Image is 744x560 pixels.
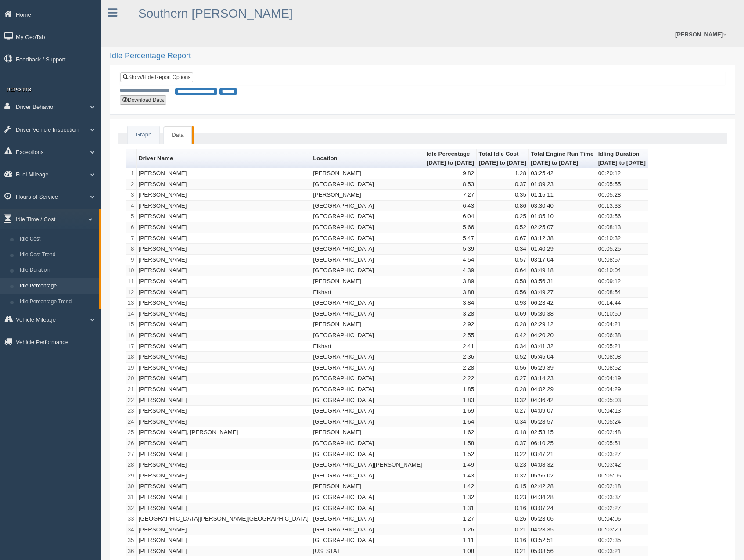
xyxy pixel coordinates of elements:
td: 03:30:40 [529,201,596,212]
td: 15 [126,319,137,330]
td: 1.43 [424,470,477,481]
td: [US_STATE] [311,546,425,557]
td: 00:06:38 [596,330,648,341]
td: 00:08:52 [596,363,648,373]
td: 03:49:27 [529,287,596,298]
td: 0.21 [477,546,529,557]
td: [PERSON_NAME] [137,363,311,373]
td: [PERSON_NAME] [137,179,311,190]
td: 00:08:13 [596,222,648,233]
a: Graph [128,126,159,144]
td: 00:08:57 [596,255,648,266]
td: [PERSON_NAME] [137,395,311,406]
td: 8.53 [424,179,477,190]
td: Elkhart [311,341,425,352]
td: 0.34 [477,244,529,255]
td: 0.67 [477,233,529,244]
td: [PERSON_NAME] [137,416,311,427]
td: 2.28 [424,363,477,373]
td: [GEOGRAPHIC_DATA] [311,265,425,276]
td: 03:12:38 [529,233,596,244]
td: 02:29:12 [529,319,596,330]
td: 16 [126,330,137,341]
td: 03:56:31 [529,276,596,287]
a: Idle Cost [16,231,99,247]
td: 00:20:12 [596,168,648,179]
td: 03:47:21 [529,449,596,460]
td: 0.37 [477,438,529,449]
td: [GEOGRAPHIC_DATA] [311,395,425,406]
td: [GEOGRAPHIC_DATA] [311,492,425,503]
td: [PERSON_NAME] [137,276,311,287]
td: [PERSON_NAME], [PERSON_NAME] [137,427,311,438]
td: 0.35 [477,190,529,201]
th: Sort column [596,149,648,168]
td: 0.25 [477,211,529,222]
td: 25 [126,427,137,438]
td: 0.37 [477,179,529,190]
td: 0.22 [477,449,529,460]
td: 00:02:48 [596,427,648,438]
td: 00:05:05 [596,470,648,481]
button: Download Data [120,95,166,105]
td: 0.69 [477,309,529,319]
td: 00:05:21 [596,341,648,352]
td: 00:13:33 [596,201,648,212]
td: [GEOGRAPHIC_DATA] [311,384,425,395]
td: 0.56 [477,363,529,373]
td: 0.28 [477,384,529,395]
td: [PERSON_NAME] [137,168,311,179]
td: 00:03:37 [596,492,648,503]
td: 1.28 [477,168,529,179]
td: 14 [126,309,137,319]
td: 3.28 [424,309,477,319]
td: 13 [126,298,137,309]
td: 0.23 [477,459,529,470]
td: [PERSON_NAME] [137,309,311,319]
td: 2.92 [424,319,477,330]
td: 00:08:54 [596,287,648,298]
td: 0.86 [477,201,529,212]
td: 0.64 [477,265,529,276]
td: 0.23 [477,492,529,503]
td: 0.57 [477,255,529,266]
td: 04:36:42 [529,395,596,406]
td: [PERSON_NAME] [137,524,311,535]
td: [PERSON_NAME] [311,481,425,492]
td: 29 [126,470,137,481]
td: 00:02:18 [596,481,648,492]
td: [PERSON_NAME] [137,287,311,298]
td: 05:45:04 [529,352,596,363]
a: [PERSON_NAME] [671,22,731,47]
td: 2.22 [424,373,477,384]
td: 00:05:24 [596,416,648,427]
td: 00:05:55 [596,179,648,190]
td: 4.39 [424,265,477,276]
td: 00:03:27 [596,449,648,460]
td: [PERSON_NAME] [137,190,311,201]
td: [PERSON_NAME] [137,535,311,546]
td: [GEOGRAPHIC_DATA] [311,179,425,190]
td: [PERSON_NAME] [137,546,311,557]
td: 0.21 [477,524,529,535]
th: Sort column [424,149,477,168]
td: [PERSON_NAME] [137,492,311,503]
td: 0.18 [477,427,529,438]
td: 9.82 [424,168,477,179]
td: 01:15:11 [529,190,596,201]
td: 1.52 [424,449,477,460]
td: 0.26 [477,513,529,524]
td: 3.89 [424,276,477,287]
td: [PERSON_NAME] [137,406,311,416]
td: [GEOGRAPHIC_DATA] [311,503,425,514]
td: 1.32 [424,492,477,503]
td: [PERSON_NAME] [137,503,311,514]
td: 01:40:29 [529,244,596,255]
td: 0.32 [477,470,529,481]
td: [PERSON_NAME] [137,449,311,460]
td: 1.11 [424,535,477,546]
td: 00:04:21 [596,319,648,330]
td: 26 [126,438,137,449]
td: 7 [126,233,137,244]
td: 00:10:04 [596,265,648,276]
